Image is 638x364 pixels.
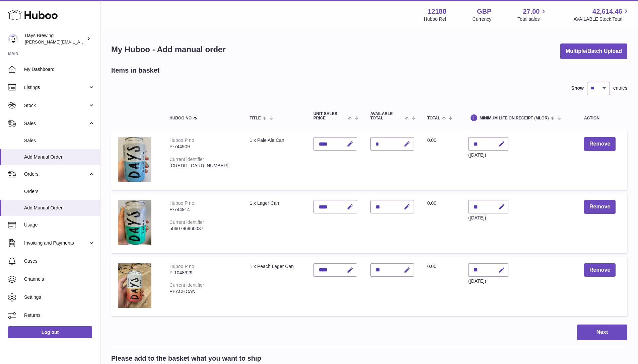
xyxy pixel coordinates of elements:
button: Next [577,325,627,340]
span: 27.00 [523,7,540,16]
button: Remove [584,263,616,277]
td: 1 x Pale Ale Can [243,130,306,190]
img: greg@daysbrewing.com [8,34,18,44]
span: Stock [24,102,88,109]
td: 1 x Lager Can [243,193,306,253]
span: AVAILABLE Total [370,112,404,120]
span: Sales [24,120,88,127]
div: ([DATE]) [468,215,508,221]
span: 0.00 [427,264,436,269]
div: P-1048929 [169,270,236,276]
div: Huboo Ref [424,16,446,22]
span: Channels [24,276,95,282]
a: 27.00 Total sales [517,7,547,22]
span: Listings [24,84,88,91]
div: 5060796960037 [169,225,236,232]
button: Remove [584,137,616,151]
span: Add Manual Order [24,154,95,160]
div: Current identifier [169,282,204,288]
span: Unit Sales Price [313,112,347,120]
label: Show [571,85,584,91]
span: 0.00 [427,200,436,206]
span: Usage [24,222,95,228]
span: [PERSON_NAME][EMAIL_ADDRESS][DOMAIN_NAME] [25,39,134,44]
div: P-744914 [169,206,236,213]
span: 42,614.46 [592,7,622,16]
strong: 12188 [428,7,446,16]
span: Title [250,116,261,120]
div: ([DATE]) [468,152,508,158]
div: Huboo P no [169,200,194,206]
h1: My Huboo - Add manual order [111,44,226,55]
span: Add Manual Order [24,205,95,211]
div: Current identifier [169,219,204,225]
span: Orders [24,171,88,177]
span: entries [613,85,627,91]
button: Multiple/Batch Upload [560,43,627,59]
strong: GBP [477,7,491,16]
div: [CREDIT_CARD_NUMBER] [169,163,236,169]
span: Total sales [517,16,547,22]
span: Invoicing and Payments [24,240,88,246]
span: Cases [24,258,95,264]
img: 1 x Lager Can [118,200,151,245]
span: Orders [24,188,95,195]
div: Current identifier [169,157,204,162]
span: 0.00 [427,138,436,143]
button: Remove [584,200,616,214]
td: 1 x Peach Lager Can [243,257,306,316]
span: Settings [24,294,95,300]
div: ([DATE]) [468,278,508,284]
span: Returns [24,312,95,318]
span: Total [427,116,440,120]
h2: Items in basket [111,66,160,75]
span: Sales [24,138,95,144]
div: PEACHCAN [169,288,236,295]
div: P-744909 [169,144,236,150]
span: Huboo no [169,116,192,120]
div: Huboo P no [169,264,194,269]
span: Minimum Life On Receipt (MLOR) [480,116,549,120]
img: 1 x Pale Ale Can [118,137,151,182]
div: Currency [473,16,492,22]
div: Days Brewing [25,32,85,45]
div: Huboo P no [169,138,194,143]
h2: Please add to the basket what you want to ship [111,354,261,363]
img: 1 x Peach Lager Can [118,263,151,308]
div: Action [584,116,621,120]
span: AVAILABLE Stock Total [573,16,630,22]
a: Log out [8,326,92,338]
a: 42,614.46 AVAILABLE Stock Total [573,7,630,22]
span: My Dashboard [24,66,95,73]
